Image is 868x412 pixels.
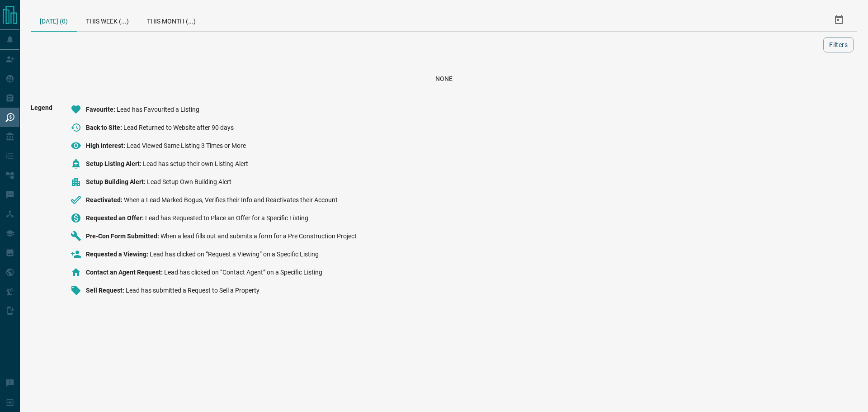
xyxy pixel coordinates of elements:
[124,196,338,204] span: When a Lead Marked Bogus, Verifies their Info and Reactivates their Account
[86,106,117,113] span: Favourite
[147,178,231,185] span: Lead Setup Own Building Alert
[150,251,319,258] span: Lead has clicked on “Request a Viewing” on a Specific Listing
[77,9,138,31] div: This Week (...)
[86,232,160,240] span: Pre-Con Form Submitted
[127,142,246,149] span: Lead Viewed Same Listing 3 Times or More
[160,232,357,240] span: When a lead fills out and submits a form for a Pre Construction Project
[86,269,164,276] span: Contact an Agent Request
[123,124,234,131] span: Lead Returned to Website after 90 days
[86,214,145,222] span: Requested an Offer
[86,287,126,294] span: Sell Request
[86,196,124,204] span: Reactivated
[828,9,850,31] button: Select Date Range
[86,124,123,131] span: Back to Site
[42,75,846,82] div: None
[86,142,127,149] span: High Interest
[86,160,143,167] span: Setup Listing Alert
[86,178,147,185] span: Setup Building Alert
[164,269,322,276] span: Lead has clicked on “Contact Agent” on a Specific Listing
[143,160,248,167] span: Lead has setup their own Listing Alert
[31,104,52,303] span: Legend
[138,9,205,31] div: This Month (...)
[126,287,259,294] span: Lead has submitted a Request to Sell a Property
[145,214,308,222] span: Lead has Requested to Place an Offer for a Specific Listing
[117,106,199,113] span: Lead has Favourited a Listing
[31,9,77,32] div: [DATE] (0)
[86,251,150,258] span: Requested a Viewing
[823,37,854,52] button: Filters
